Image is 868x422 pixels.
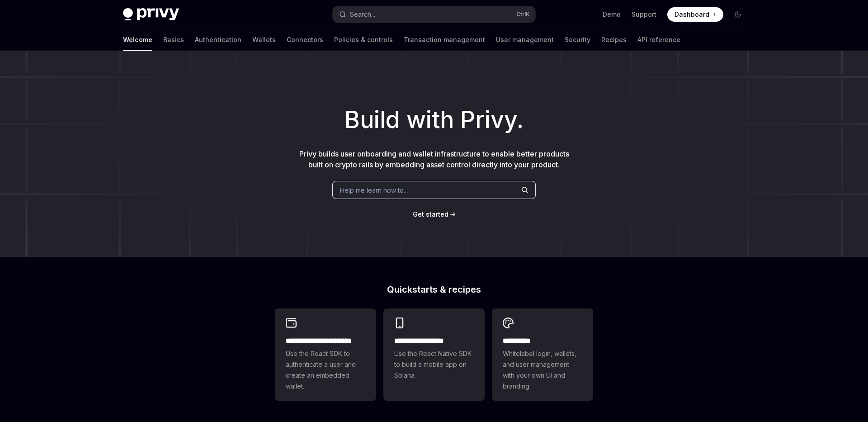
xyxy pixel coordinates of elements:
span: Dashboard [675,10,709,19]
h2: Quickstarts & recipes [275,285,593,294]
a: Demo [603,10,621,19]
a: Get started [413,210,448,219]
a: Dashboard [667,7,723,22]
span: Privy builds user onboarding and wallet infrastructure to enable better products built on crypto ... [299,149,569,169]
span: Use the React Native SDK to build a mobile app on Solana. [394,348,474,381]
button: Open search [333,6,535,23]
span: Use the React SDK to authenticate a user and create an embedded wallet. [286,348,365,392]
a: Policies & controls [334,29,393,51]
a: Basics [163,29,184,51]
a: Support [632,10,656,19]
a: Connectors [287,29,323,51]
span: Ctrl K [516,11,530,18]
h1: Build with Privy. [14,102,854,138]
img: dark logo [123,8,179,21]
a: Wallets [252,29,276,51]
a: User management [496,29,554,51]
a: Authentication [195,29,241,51]
a: Welcome [123,29,152,51]
div: Search... [350,9,375,20]
a: API reference [637,29,680,51]
a: Security [565,29,590,51]
a: Recipes [601,29,627,51]
a: Transaction management [404,29,485,51]
span: Whitelabel login, wallets, and user management with your own UI and branding. [503,348,582,392]
a: **** *****Whitelabel login, wallets, and user management with your own UI and branding. [492,308,593,401]
button: Toggle dark mode [731,7,745,22]
span: Get started [413,210,448,218]
span: Help me learn how to… [340,185,409,195]
a: **** **** **** ***Use the React Native SDK to build a mobile app on Solana. [383,308,485,401]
